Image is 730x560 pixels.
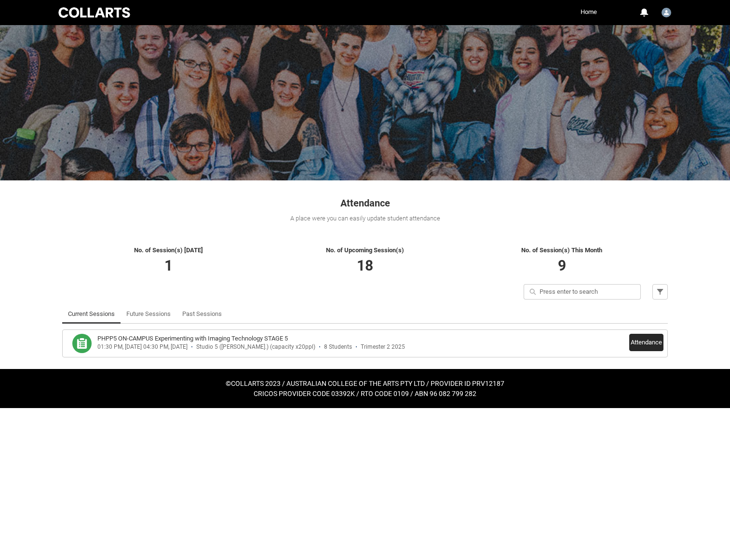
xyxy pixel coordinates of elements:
[361,343,405,351] div: Trimester 2 2025
[659,4,674,19] button: User Profile Faculty.nmarie
[629,334,663,351] button: Attendance
[126,304,171,324] a: Future Sessions
[196,343,315,351] div: Studio 5 ([PERSON_NAME].) (capacity x20ppl)
[578,5,599,19] a: Home
[340,197,390,209] span: Attendance
[62,214,668,223] div: A place were you can easily update student attendance
[97,334,288,343] h3: PHPP5 ON-CAMPUS Experimenting with Imaging Technology STAGE 5
[662,8,671,17] img: Faculty.nmarie
[326,246,404,254] span: No. of Upcoming Session(s)
[121,304,176,324] li: Future Sessions
[524,284,641,300] input: Press enter to search
[558,257,566,274] span: 9
[324,343,352,351] div: 8 Students
[357,257,373,274] span: 18
[182,304,222,324] a: Past Sessions
[521,246,602,254] span: No. of Session(s) This Month
[134,246,203,254] span: No. of Session(s) [DATE]
[97,343,188,351] div: 01:30 PM, [DATE] 04:30 PM, [DATE]
[176,304,228,324] li: Past Sessions
[68,304,115,324] a: Current Sessions
[164,257,173,274] span: 1
[652,284,668,300] button: Filter
[62,304,121,324] li: Current Sessions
